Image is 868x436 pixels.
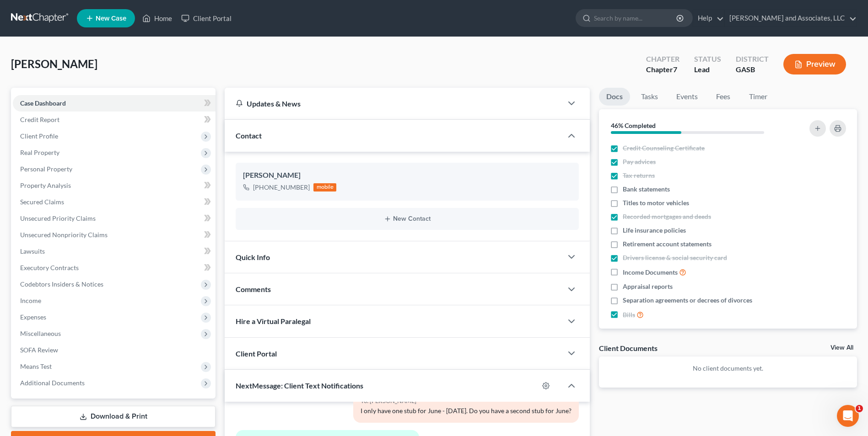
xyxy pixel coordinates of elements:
span: Case Dashboard [20,99,66,107]
span: Titles to motor vehicles [623,198,689,207]
span: Drivers license & social security card [623,253,727,262]
a: Tasks [634,88,665,106]
span: Recorded mortgages and deeds [623,212,711,221]
a: Events [669,88,705,106]
span: NextMessage: Client Text Notifications [236,381,363,390]
span: Comments [236,285,271,293]
a: Fees [709,88,738,106]
span: Quick Info [236,253,270,261]
span: Bills [623,310,635,319]
span: [PERSON_NAME] [11,57,97,70]
a: Property Analysis [13,177,216,194]
div: Client Documents [599,343,658,353]
span: Credit Counseling Certificate [623,144,705,153]
a: Unsecured Nonpriority Claims [13,227,216,243]
p: No client documents yet. [606,364,850,373]
span: SOFA Review [20,346,58,354]
span: Unsecured Nonpriority Claims [20,231,108,239]
span: Property Analysis [20,181,71,189]
div: Lead [694,64,721,75]
a: Credit Report [13,112,216,128]
a: Executory Contracts [13,260,216,276]
span: Real Property [20,149,59,156]
span: Executory Contracts [20,264,79,271]
span: Unsecured Priority Claims [20,214,96,222]
span: Miscellaneous [20,330,61,337]
a: Home [138,10,177,27]
a: Download & Print [11,406,216,427]
a: Timer [742,88,775,106]
span: Bank statements [623,185,670,194]
button: Preview [783,54,846,74]
span: 1 [856,405,863,412]
button: New Contact [243,215,571,223]
strong: 46% Completed [611,122,656,129]
a: Unsecured Priority Claims [13,210,216,227]
div: Chapter [646,64,679,75]
div: mobile [313,183,336,191]
span: Contact [236,131,262,140]
div: [PHONE_NUMBER] [253,183,310,192]
span: Separation agreements or decrees of divorces [623,296,752,305]
span: Income [20,297,41,304]
span: Retirement account statements [623,239,712,249]
a: Case Dashboard [13,95,216,112]
span: Life insurance policies [623,226,686,235]
a: Secured Claims [13,194,216,210]
a: Help [693,10,724,27]
div: GASB [736,64,769,75]
div: [PERSON_NAME] [243,170,571,181]
span: Income Documents [623,268,678,277]
a: Docs [599,88,630,106]
span: Appraisal reports [623,282,673,291]
span: Personal Property [20,165,72,173]
span: Client Portal [236,349,277,358]
a: Client Portal [177,10,236,27]
span: Pay advices [623,157,656,166]
span: Means Test [20,362,52,370]
a: Lawsuits [13,243,216,260]
span: Tax returns [623,171,655,180]
div: Updates & News [236,99,551,108]
span: Expenses [20,313,46,321]
a: SOFA Review [13,342,216,358]
span: Client Profile [20,132,58,140]
div: Status [694,54,721,64]
span: Secured Claims [20,198,64,206]
div: I only have one stub for June - [DATE]. Do you have a second stub for June? [361,406,571,415]
div: Chapter [646,54,679,64]
div: District [736,54,769,64]
a: View All [830,345,853,351]
span: Credit Report [20,116,59,123]
input: Search by name... [594,10,678,27]
span: Hire a Virtual Paralegal [236,317,311,325]
span: Additional Documents [20,379,85,387]
iframe: Intercom live chat [837,405,859,427]
span: Lawsuits [20,247,45,255]
span: 7 [673,65,677,74]
span: Codebtors Insiders & Notices [20,280,103,288]
span: New Case [96,15,126,22]
a: [PERSON_NAME] and Associates, LLC [725,10,857,27]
